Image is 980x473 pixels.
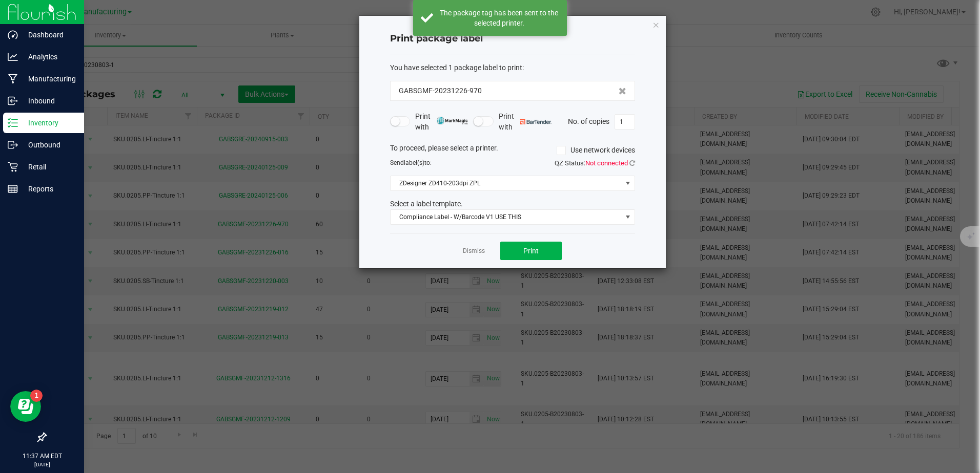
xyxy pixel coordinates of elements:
[437,117,468,124] img: mark_magic_cybra.png
[390,62,635,73] div: :
[404,159,424,166] span: label(s)
[18,183,79,195] p: Reports
[18,139,79,151] p: Outbound
[18,117,79,129] p: Inventory
[18,161,79,173] p: Retail
[585,159,628,167] span: Not connected
[18,73,79,85] p: Manufacturing
[18,29,79,41] p: Dashboard
[18,51,79,63] p: Analytics
[30,390,43,402] iframe: Resource center unread badge
[520,119,552,124] img: bartender.png
[18,95,79,107] p: Inbound
[8,118,18,128] inline-svg: Inventory
[382,199,643,209] div: Select a label template.
[8,162,18,172] inline-svg: Retail
[499,111,552,133] span: Print with
[10,391,41,422] iframe: Resource center
[463,247,485,255] a: Dismiss
[390,32,635,46] h4: Print package label
[5,451,79,461] p: 11:37 AM EDT
[390,63,522,72] span: You have selected 1 package label to print
[390,159,432,166] span: Send to:
[568,117,609,125] span: No. of copies
[8,184,18,194] inline-svg: Reports
[8,74,18,84] inline-svg: Manufacturing
[5,461,79,468] p: [DATE]
[439,8,559,28] div: The package tag has been sent to the selected printer.
[523,247,539,255] span: Print
[8,140,18,150] inline-svg: Outbound
[557,145,635,156] label: Use network devices
[8,52,18,62] inline-svg: Analytics
[399,85,482,96] span: GABSGMF-20231226-970
[391,176,622,190] span: ZDesigner ZD410-203dpi ZPL
[555,159,635,167] span: QZ Status:
[382,143,643,158] div: To proceed, please select a printer.
[500,242,562,260] button: Print
[391,210,622,224] span: Compliance Label - W/Barcode V1 USE THIS
[415,111,468,133] span: Print with
[8,30,18,40] inline-svg: Dashboard
[8,96,18,106] inline-svg: Inbound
